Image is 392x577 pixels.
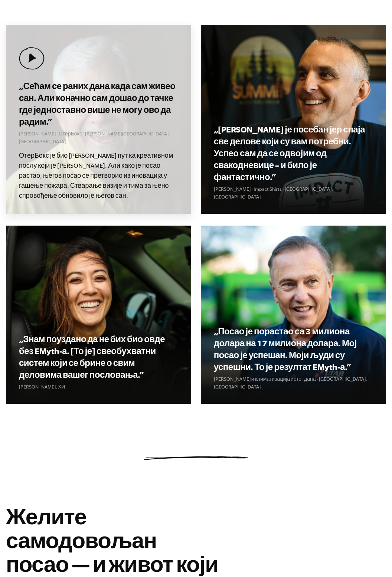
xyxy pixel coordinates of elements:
[214,327,357,371] font: „Посао је порастао са 3 милиона долара на 17 милиона долара. Мој посао је успешан. Моји људи су у...
[214,125,365,181] font: „[PERSON_NAME] је посебан јер спаја све делове који су вам потребни. Успео сам да се одвојим од с...
[355,541,392,577] iframe: Виџет за ћаскање
[19,81,176,126] font: „Сећам се раних дана када сам живео сан. Али коначно сам дошао до тачке где једноставно више не м...
[214,186,333,200] font: [PERSON_NAME] · Impact Shirts · [GEOGRAPHIC_DATA], [GEOGRAPHIC_DATA]
[201,25,386,214] a: Пусти видео „[PERSON_NAME] је посебан јер спаја све делове који су вам потребни. Успео сам да се ...
[214,376,367,390] font: [PERSON_NAME] и климатизација истог дана · [GEOGRAPHIC_DATA], [GEOGRAPHIC_DATA]
[6,226,191,404] a: Пусти видео „Знам поуздано да не бих био овде без EMyth-а. [То је] свеобухватни систем који се бр...
[19,131,170,144] font: [PERSON_NAME] · ОтерБокс · [PERSON_NAME][GEOGRAPHIC_DATA], [GEOGRAPHIC_DATA]
[19,152,173,199] font: ОтерБокс је био [PERSON_NAME] пут ка креативном послу који је [PERSON_NAME]. Али како је посао ра...
[19,334,165,379] font: „Знам поуздано да не бих био овде без EMyth-а. [То је] свеобухватни систем који се брине о свим д...
[19,384,65,390] font: [PERSON_NAME], ХИ
[201,226,386,404] a: Пусти видео „Посао је порастао са 3 милиона долара на 17 милиона долара. Мој посао је успешан. Мо...
[19,47,45,70] img: Пусти видео
[6,25,191,214] a: Пусти видео „Сећам се раних дана када сам живео сан. Али коначно сам дошао до тачке где једностав...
